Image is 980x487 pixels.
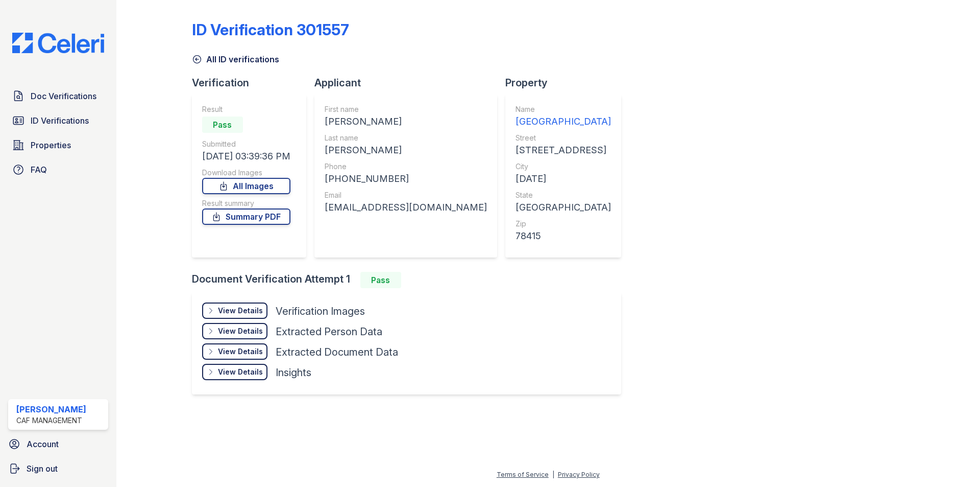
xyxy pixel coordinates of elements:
a: Terms of Service [497,471,549,478]
div: 78415 [516,229,611,243]
span: Sign out [27,462,58,475]
div: Download Images [202,168,290,178]
span: FAQ [31,164,47,176]
div: [PERSON_NAME] [325,143,487,157]
div: [PERSON_NAME] [325,114,487,129]
iframe: chat widget [937,446,970,477]
div: Insights [276,365,311,380]
a: Account [4,434,112,454]
div: City [516,161,611,172]
div: [STREET_ADDRESS] [516,143,611,157]
div: Submitted [202,139,290,149]
div: Extracted Person Data [276,324,382,339]
div: [GEOGRAPHIC_DATA] [516,114,611,129]
a: Privacy Policy [558,471,600,478]
a: Name [GEOGRAPHIC_DATA] [516,104,611,129]
div: Street [516,133,611,143]
div: Result [202,104,290,114]
span: Account [27,438,59,450]
div: [PHONE_NUMBER] [325,172,487,186]
div: CAF Management [16,415,86,426]
div: View Details [218,367,263,377]
div: Document Verification Attempt 1 [192,272,629,288]
div: ID Verification 301557 [192,20,349,39]
div: Pass [202,117,243,133]
span: Doc Verifications [31,90,96,102]
a: Properties [8,135,108,155]
div: [GEOGRAPHIC_DATA] [516,200,611,215]
div: State [516,190,611,200]
span: ID Verifications [31,114,89,127]
div: Extracted Document Data [276,345,398,359]
div: View Details [218,326,263,336]
span: Properties [31,139,71,151]
div: View Details [218,346,263,357]
div: [PERSON_NAME] [16,403,86,415]
a: FAQ [8,159,108,180]
a: Sign out [4,458,112,479]
div: Last name [325,133,487,143]
div: Applicant [314,76,505,90]
div: | [552,471,554,478]
div: Property [505,76,629,90]
div: [EMAIL_ADDRESS][DOMAIN_NAME] [325,200,487,215]
div: Result summary [202,198,290,208]
img: CE_Logo_Blue-a8612792a0a2168367f1c8372b55b34899dd931a85d93a1a3d3e32e68fde9ad4.png [4,33,112,53]
div: Name [516,104,611,114]
div: Phone [325,161,487,172]
a: Summary PDF [202,208,290,225]
div: First name [325,104,487,114]
div: [DATE] [516,172,611,186]
a: All Images [202,178,290,194]
div: Pass [360,272,401,288]
div: Zip [516,219,611,229]
div: [DATE] 03:39:36 PM [202,149,290,164]
a: Doc Verifications [8,86,108,106]
div: View Details [218,306,263,316]
div: Verification [192,76,314,90]
a: ID Verifications [8,110,108,131]
a: All ID verifications [192,53,279,65]
div: Verification Images [276,304,365,318]
div: Email [325,190,487,200]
